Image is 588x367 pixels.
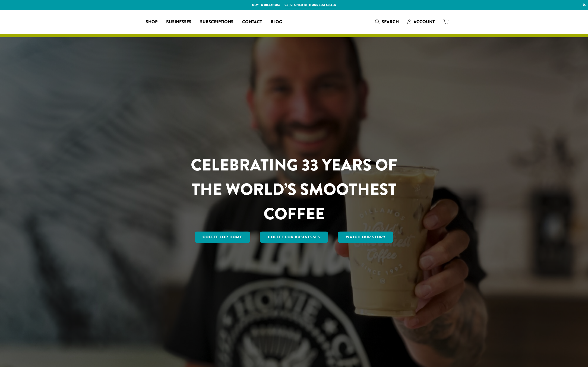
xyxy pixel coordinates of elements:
a: Coffee For Businesses [260,232,328,243]
a: Search [371,17,403,26]
span: Account [413,19,435,25]
span: Shop [146,19,157,26]
a: Watch Our Story [338,232,394,243]
span: Blog [271,19,282,26]
a: Coffee for Home [195,232,251,243]
span: Contact [242,19,262,26]
span: Subscriptions [200,19,233,26]
span: Search [382,19,399,25]
span: Businesses [166,19,191,26]
a: Shop [141,18,162,26]
h1: CELEBRATING 33 YEARS OF THE WORLD’S SMOOTHEST COFFEE [175,153,413,226]
a: Get started with our best seller [284,3,336,7]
